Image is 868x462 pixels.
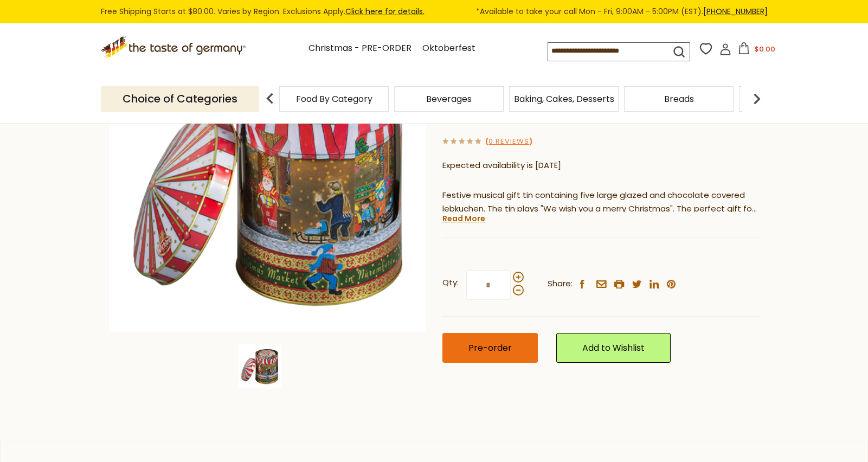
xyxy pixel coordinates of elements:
[426,95,472,103] a: Beverages
[442,276,459,290] strong: Qty:
[466,270,511,300] input: Qty:
[548,277,573,291] span: Share:
[485,136,532,146] span: ( )
[556,333,671,363] a: Add to Wishlist
[296,95,372,103] a: Food By Category
[109,15,426,332] img: Wicklein Golden Turning Musical Tin “We Wish You A Merry Christmas” 7.05oz
[703,6,768,17] a: [PHONE_NUMBER]
[238,344,281,388] img: Wicklein Golden Turning Musical Tin “We Wish You A Merry Christmas” 7.05oz
[101,86,259,112] p: Choice of Categories
[664,95,694,103] a: Breads
[442,333,538,363] button: Pre-order
[734,42,780,59] button: $0.00
[488,136,529,147] a: 0 Reviews
[345,6,425,17] a: Click here for details.
[442,213,485,224] a: Read More
[422,41,475,56] a: Oktoberfest
[259,88,281,110] img: previous arrow
[308,41,412,56] a: Christmas - PRE-ORDER
[101,5,768,18] div: Free Shipping Starts at $80.00. Varies by Region. Exclusions Apply.
[468,342,512,354] span: Pre-order
[442,159,760,172] p: Expected availability is [DATE]
[514,95,614,103] a: Baking, Cakes, Desserts
[476,5,768,18] span: *Available to take your call Mon - Fri, 9:00AM - 5:00PM (EST).
[442,189,760,216] p: Festive musical gift tin containing five large glazed and chocolate covered lebkuchen. The tin pl...
[746,88,768,110] img: next arrow
[754,44,775,54] span: $0.00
